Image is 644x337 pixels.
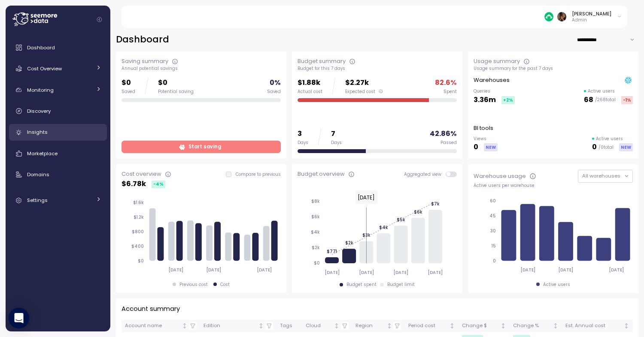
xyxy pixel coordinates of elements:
div: Usage summary for the past 7 days [474,66,633,72]
span: Cost Overview [27,65,62,72]
tspan: $0 [138,258,144,264]
tspan: $4k [379,225,388,230]
span: Marketplace [27,150,58,157]
div: Change $ [462,322,499,330]
div: Actual cost [298,89,322,95]
a: Domains [9,166,107,183]
tspan: $0 [314,260,320,266]
tspan: $771 [327,249,337,254]
div: Est. Annual cost [565,322,622,330]
tspan: $2k [312,245,320,250]
div: Account name [125,322,180,330]
div: Not sorted [449,323,455,329]
div: Budget limit [387,282,415,288]
div: NEW [619,143,633,151]
p: Queries [474,88,515,94]
div: Days [331,140,342,146]
tspan: [DATE] [428,270,443,275]
div: Edition [204,322,257,330]
h2: Dashboard [116,33,169,46]
tspan: [DATE] [393,270,408,275]
div: -1 % [621,96,633,104]
p: 42.86 % [430,128,457,140]
th: EditionNot sorted [200,320,277,332]
p: $1.88k [298,77,322,89]
tspan: [DATE] [324,270,339,275]
div: Previous cost [179,282,208,288]
span: Settings [27,197,48,204]
tspan: $1.6k [133,200,144,205]
div: Not sorted [623,323,629,329]
tspan: 30 [490,228,496,234]
div: Saved [267,89,281,95]
p: 3 [298,128,308,140]
div: Spent [444,89,457,95]
tspan: [DATE] [207,267,222,273]
tspan: [DATE] [559,267,574,273]
p: $0 [158,77,194,89]
div: NEW [484,143,498,151]
th: Account nameNot sorted [122,320,200,332]
div: Not sorted [258,323,264,329]
p: BI tools [474,124,493,132]
tspan: $4k [311,229,320,235]
p: 82.6 % [435,77,457,89]
a: Monitoring [9,81,107,99]
span: Dashboard [27,44,55,51]
p: Warehouses [474,76,510,84]
th: Period costNot sorted [404,320,459,332]
div: Saving summary [122,57,168,66]
tspan: $6k [414,209,422,215]
img: ACg8ocLFKfaHXE38z_35D9oG4qLrdLeB_OJFy4BOGq8JL8YSOowJeg=s96-c [557,12,566,21]
p: Account summary [122,304,180,314]
a: Cost Overview [9,60,107,77]
text: [DATE] [358,194,375,201]
tspan: $400 [131,244,144,249]
tspan: 45 [489,213,496,219]
tspan: 15 [491,243,496,249]
tspan: [DATE] [520,267,535,273]
span: Domains [27,171,49,178]
div: Annual potential savings [122,66,281,72]
p: Views [474,136,498,142]
th: Change %Not sorted [510,320,562,332]
th: Change $Not sorted [459,320,510,332]
p: $2.27k [345,77,383,89]
button: All warehouses [578,170,633,182]
div: [PERSON_NAME] [572,10,611,17]
p: $0 [122,77,135,89]
div: Saved [122,89,135,95]
div: Tags [280,322,298,330]
div: Not sorted [553,323,559,329]
div: Budget for this 7 days [298,66,457,72]
tspan: $800 [132,229,144,235]
p: 68 [584,94,593,106]
span: Start saving [188,141,221,153]
a: Discovery [9,102,107,120]
div: Budget overview [298,170,345,178]
div: Cloud [306,322,332,330]
p: / 0 total [598,144,614,150]
p: 0 % [270,77,281,89]
p: 0 [592,141,597,153]
img: 687cba7b7af778e9efcde14e.PNG [544,12,553,21]
tspan: [DATE] [359,270,374,275]
span: Expected cost [345,89,375,95]
tspan: 0 [493,258,496,264]
div: Cost overview [122,170,161,178]
div: -4 % [152,181,165,188]
tspan: $5k [396,217,405,223]
a: Settings [9,192,107,209]
div: Passed [440,140,457,146]
th: RegionNot sorted [352,320,405,332]
p: 7 [331,128,342,140]
button: Collapse navigation [94,16,105,23]
span: Discovery [27,108,51,114]
div: Open Intercom Messenger [9,308,29,328]
div: Budget summary [298,57,346,66]
div: Active users [543,282,570,288]
p: 3.36m [474,94,496,106]
span: Monitoring [27,87,54,93]
tspan: $3k [362,232,371,238]
span: Aggregated view [404,172,446,177]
